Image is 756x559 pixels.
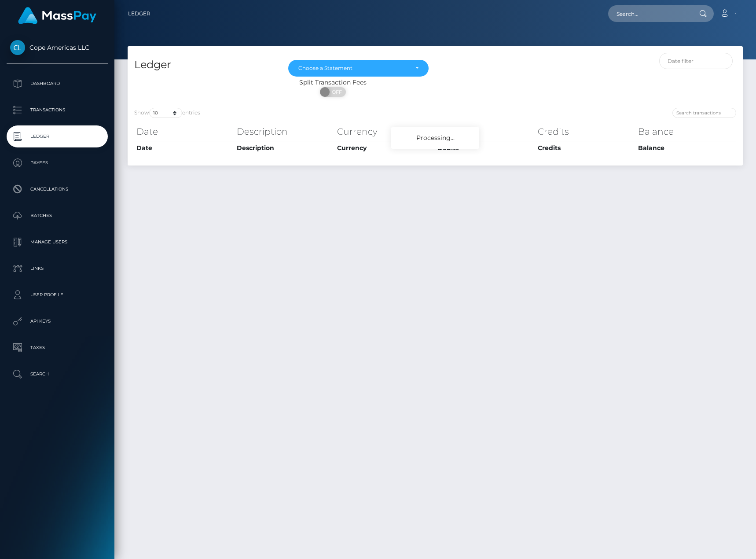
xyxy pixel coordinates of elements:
[149,108,182,118] select: Showentries
[134,57,275,73] h4: Ledger
[10,341,104,354] p: Taxes
[298,65,409,72] div: Choose a Statement
[7,257,108,279] a: Links
[636,123,736,140] th: Balance
[7,231,108,253] a: Manage Users
[10,130,104,143] p: Ledger
[134,123,235,140] th: Date
[7,73,108,95] a: Dashboard
[7,125,108,147] a: Ledger
[10,315,104,328] p: API Keys
[134,141,235,155] th: Date
[10,262,104,275] p: Links
[10,77,104,90] p: Dashboard
[536,123,636,140] th: Credits
[7,284,108,306] a: User Profile
[18,7,96,24] img: MassPay Logo
[391,127,479,149] div: Processing...
[335,123,435,140] th: Currency
[10,235,104,249] p: Manage Users
[7,44,108,51] span: Cope Americas LLC
[435,141,536,155] th: Debits
[659,53,733,69] input: Date filter
[608,5,691,22] input: Search...
[7,99,108,121] a: Transactions
[7,205,108,227] a: Batches
[10,368,104,381] p: Search
[7,363,108,385] a: Search
[10,288,104,302] p: User Profile
[435,123,536,140] th: Debits
[128,4,150,23] a: Ledger
[325,87,347,97] span: OFF
[134,108,200,118] label: Show entries
[636,141,736,155] th: Balance
[235,123,335,140] th: Description
[10,156,104,169] p: Payees
[10,103,104,117] p: Transactions
[672,108,736,118] input: Search transactions
[10,40,25,55] img: Cope Americas LLC
[7,337,108,359] a: Taxes
[335,141,435,155] th: Currency
[288,60,429,77] button: Choose a Statement
[128,78,538,87] div: Split Transaction Fees
[536,141,636,155] th: Credits
[7,152,108,174] a: Payees
[7,178,108,200] a: Cancellations
[235,141,335,155] th: Description
[10,209,104,222] p: Batches
[10,183,104,196] p: Cancellations
[7,310,108,332] a: API Keys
